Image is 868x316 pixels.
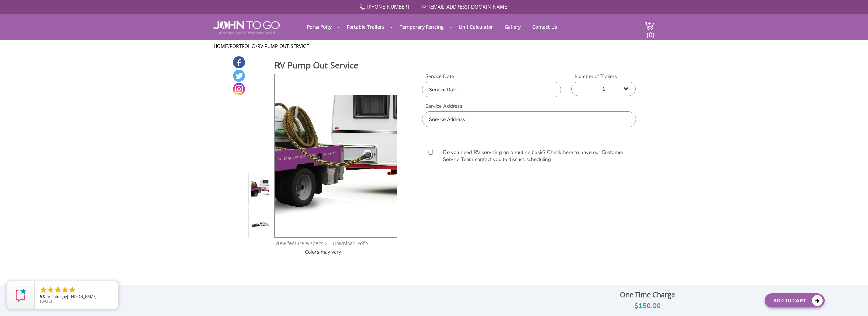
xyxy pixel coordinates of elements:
a: Twitter [233,70,245,82]
img: Review Rating [14,288,28,302]
a: View feature & specs [275,240,323,247]
img: Product [251,180,270,198]
a: Unit Calculator [454,20,498,34]
input: Service Date [422,82,561,97]
div: One Time Charge [535,289,760,301]
li:  [68,286,76,294]
a: [PHONE_NUMBER] [367,3,409,10]
a: Facebook [233,56,245,68]
img: Product [251,221,270,228]
img: Product [275,95,397,216]
li:  [39,286,48,294]
li:  [47,286,55,294]
a: Gallery [500,20,526,34]
a: Download Pdf [333,240,365,247]
img: Mail [421,5,427,10]
img: JOHN to go [213,21,280,34]
label: Do you need RV servicing on a routine basis? Check here to have our Customer Service Team contact... [440,149,631,163]
a: RV Pump Out Service [257,43,309,49]
div: $150.00 [535,301,760,312]
a: [EMAIL_ADDRESS][DOMAIN_NAME] [429,3,509,10]
li:  [54,286,62,294]
a: Contact Us [527,20,562,34]
input: Service Address [422,111,636,127]
img: cart a [644,21,655,30]
a: Portable Trailers [341,20,390,34]
a: Porta Potty [302,20,337,34]
span: [DATE] [40,299,52,304]
label: Number of Trailers [571,73,636,80]
span: [PERSON_NAME] [67,294,97,299]
ul: / / [213,43,655,50]
span: (0) [646,25,655,39]
span: Star Rating [43,294,63,299]
div: Colors may vary [248,249,398,255]
a: Portfolio [230,43,256,49]
img: Call [360,4,365,10]
button: Live Chat [841,289,868,316]
a: Home [213,43,228,49]
li:  [61,286,69,294]
label: Service Address [422,103,636,110]
img: chevron.png [366,242,368,245]
a: Instagram [233,83,245,95]
img: right arrow icon [325,242,327,245]
button: Add To Cart [765,293,825,307]
span: 5 [40,294,42,299]
a: Temporary Fencing [394,20,449,34]
span: by [40,294,113,299]
label: Service Date [422,73,561,80]
h1: RV Pump Out Service [275,59,398,73]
